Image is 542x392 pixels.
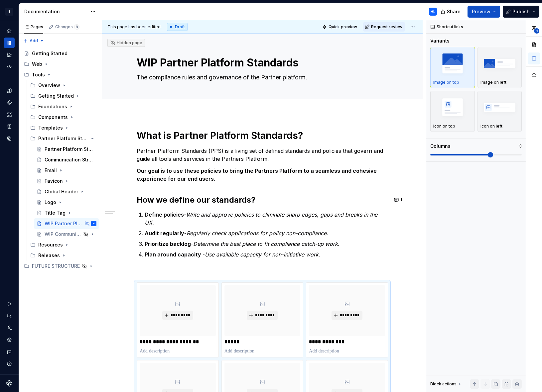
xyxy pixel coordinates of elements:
[38,125,63,131] div: Templates
[21,69,99,80] div: Tools
[21,48,99,271] div: Page tree
[433,80,459,85] p: Image on top
[145,240,388,248] p: -
[480,51,519,75] img: placeholder
[34,197,99,208] a: Logo
[135,72,387,83] textarea: The compliance rules and governance of the Partner platform.
[34,154,99,165] a: Communication Strategy
[24,24,43,30] div: Pages
[193,241,339,247] em: Determine the best place to fit compliance catch-up work.
[34,144,99,154] a: Partner Platform Standards
[430,38,450,44] div: Variants
[45,146,95,152] div: Partner Platform Standards
[4,299,15,309] button: Notifications
[34,218,99,229] a: WIP Partner Platform StandardsHL
[45,210,66,216] div: Title Tag
[145,251,205,258] strong: Plan around capacity -
[400,197,402,203] span: 1
[477,91,522,132] button: placeholderIcon on left
[28,240,99,250] div: Resources
[21,48,99,59] a: Getting Started
[392,195,405,205] button: 1
[110,40,142,46] div: Hidden page
[477,47,522,88] button: placeholderImage on left
[468,6,500,18] button: Preview
[4,97,15,108] a: Components
[28,250,99,261] div: Releases
[4,133,15,144] a: Data sources
[430,379,463,389] div: Block actions
[4,121,15,132] a: Storybook stories
[145,230,184,237] strong: Audit regularly
[38,135,88,142] div: Partner Platform Standards
[45,188,78,195] div: Global Header
[34,176,99,186] a: Favicon
[28,112,99,123] div: Components
[28,133,99,144] div: Partner Platform Standards
[38,114,68,121] div: Components
[503,6,539,18] button: Publish
[38,242,63,248] div: Resources
[34,165,99,176] a: Email
[187,230,328,237] em: Regularly check applications for policy non-compliance.
[30,38,38,44] span: Add
[145,211,184,218] strong: Define policies
[447,8,461,15] span: Share
[45,156,95,163] div: Communication Strategy
[480,95,519,119] img: placeholder
[55,24,79,30] div: Changes
[32,263,80,269] div: FUTURE STRUCTURE
[4,323,15,333] div: Invite team
[4,346,15,357] button: Contact support
[6,380,13,387] svg: Supernova Logo
[32,61,42,67] div: Web
[4,109,15,120] a: Assets
[45,199,56,206] div: Logo
[329,24,357,30] span: Quick preview
[4,26,15,36] a: Home
[45,231,81,238] div: WIP Communication Strategy
[45,178,63,184] div: Favicon
[45,167,57,174] div: Email
[1,4,17,19] button: S
[472,8,490,15] span: Preview
[137,147,388,163] p: Partner Platform Standards (PPS) is a living set of defined standards and policies that govern an...
[433,124,455,129] p: Icon on top
[137,195,388,205] h2: How we define our standards?
[4,311,15,321] button: Search ⌘K
[21,261,99,271] div: FUTURE STRUCTURE
[38,82,60,89] div: Overview
[38,103,67,110] div: Foundations
[24,8,87,15] div: Documentation
[45,220,82,227] div: WIP Partner Platform Standards
[433,95,472,119] img: placeholder
[21,36,46,46] button: Add
[430,47,475,88] button: placeholderImage on top
[32,50,68,57] div: Getting Started
[32,71,45,78] div: Tools
[4,85,15,96] a: Design tokens
[145,229,388,237] p: -
[135,55,387,71] textarea: WIP Partner Platform Standards
[5,8,13,16] div: S
[320,22,360,32] button: Quick preview
[137,167,378,182] strong: Our goal is to use these policies to bring the Partners Platform to a seamless and cohesive exper...
[28,123,99,133] div: Templates
[38,93,74,99] div: Getting Started
[534,28,539,34] span: 1
[28,101,99,112] div: Foundations
[4,49,15,60] a: Analytics
[28,91,99,101] div: Getting Started
[371,24,402,30] span: Request review
[4,335,15,345] div: Settings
